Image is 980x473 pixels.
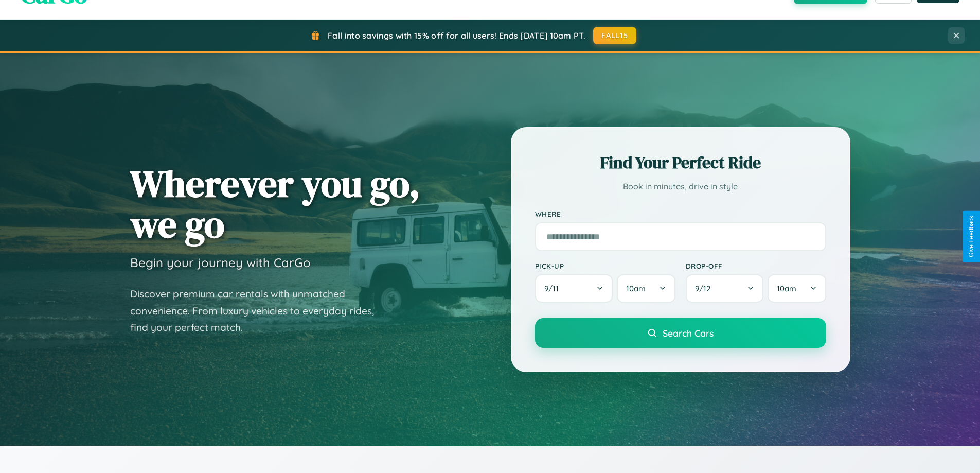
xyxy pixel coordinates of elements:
button: 9/12 [686,274,764,303]
span: 10am [777,284,796,293]
button: 10am [617,274,675,303]
span: 9 / 11 [544,284,564,293]
div: Give Feedback [968,216,975,257]
h2: Find Your Perfect Ride [535,151,826,174]
button: 9/11 [535,274,613,303]
label: Drop-off [686,261,826,270]
p: Discover premium car rentals with unmatched convenience. From luxury vehicles to everyday rides, ... [130,286,387,336]
h1: Wherever you go, we go [130,163,420,244]
button: FALL15 [593,27,636,44]
span: 9 / 12 [695,284,716,293]
button: 10am [768,274,826,303]
span: Search Cars [663,327,714,339]
label: Pick-up [535,261,675,270]
label: Where [535,209,826,218]
button: Search Cars [535,318,826,348]
p: Book in minutes, drive in style [535,179,826,194]
span: 10am [626,284,646,293]
h3: Begin your journey with CarGo [130,255,311,270]
span: Fall into savings with 15% off for all users! Ends [DATE] 10am PT. [328,30,585,41]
